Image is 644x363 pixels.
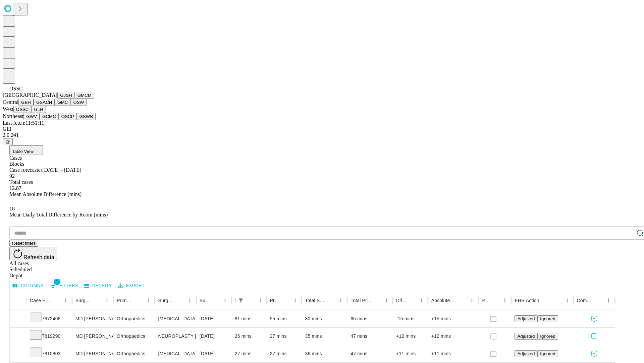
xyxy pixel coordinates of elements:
[9,206,15,211] span: 18
[256,296,265,305] button: Menu
[515,333,537,340] button: Adjusted
[540,316,555,321] span: Ignored
[305,298,326,303] div: Total Scheduled Duration
[431,328,475,345] div: +12 mins
[9,167,42,173] span: Case forecaster
[30,345,69,362] div: 7910803
[9,179,33,185] span: Total cases
[23,254,54,260] span: Refresh data
[134,296,144,305] button: Sort
[236,296,246,305] div: 1 active filter
[604,296,613,305] button: Menu
[220,296,230,305] button: Menu
[200,328,228,345] div: [DATE]
[537,350,558,357] button: Ignored
[540,351,555,356] span: Ignored
[270,310,299,327] div: 55 mins
[594,296,604,305] button: Sort
[176,296,185,305] button: Sort
[40,113,59,120] button: GCMC
[500,296,509,305] button: Menu
[3,120,44,126] span: Last fetch: 11:51:11
[3,138,13,145] button: @
[537,333,558,340] button: Ignored
[517,334,535,339] span: Adjusted
[30,310,69,327] div: 7972468
[13,348,23,360] button: Expand
[305,310,344,327] div: 80 mins
[517,351,535,356] span: Adjusted
[158,328,193,345] div: NEUROPLASTY [MEDICAL_DATA] AT [GEOGRAPHIC_DATA]
[3,106,13,112] span: West
[236,296,246,305] button: Show filters
[158,310,193,327] div: [MEDICAL_DATA] INTERPHALANGEAL JOINT
[23,113,40,120] button: GWV
[93,296,102,305] button: Sort
[431,310,475,327] div: +15 mins
[515,350,537,357] button: Adjusted
[305,345,344,362] div: 36 mins
[351,310,389,327] div: 65 mins
[305,328,344,345] div: 35 mins
[57,92,75,99] button: GJSH
[515,315,537,322] button: Adjusted
[3,126,641,132] div: GEI
[31,106,46,113] button: GLH
[336,296,345,305] button: Menu
[3,92,57,98] span: [GEOGRAPHIC_DATA]
[13,106,32,113] button: OSSC
[235,345,263,362] div: 27 mins
[235,310,263,327] div: 81 mins
[408,296,417,305] button: Sort
[431,345,475,362] div: +11 mins
[13,331,23,342] button: Expand
[75,310,110,327] div: MD [PERSON_NAME] [PERSON_NAME]
[30,298,51,303] div: Case Epic Id
[417,296,426,305] button: Menu
[117,298,133,303] div: Primary Service
[200,345,228,362] div: [DATE]
[117,328,151,345] div: Orthopaedics
[9,86,23,91] span: OSSC
[9,247,57,260] button: Refresh data
[540,334,555,339] span: Ignored
[75,328,110,345] div: MD [PERSON_NAME] [PERSON_NAME]
[200,298,210,303] div: Surgery Date
[117,345,151,362] div: Orthopaedics
[246,296,256,305] button: Sort
[42,167,81,173] span: [DATE] - [DATE]
[9,173,15,179] span: 92
[327,296,336,305] button: Sort
[102,296,112,305] button: Menu
[577,298,594,303] div: Comments
[517,316,535,321] span: Adjusted
[3,99,18,105] span: Central
[281,296,290,305] button: Sort
[467,296,477,305] button: Menu
[9,212,108,217] span: Mean Daily Total Difference by Room (mins)
[12,149,34,154] span: Table View
[59,113,77,120] button: OSCP
[18,99,34,106] button: GBH
[235,328,263,345] div: 26 mins
[537,315,558,322] button: Ignored
[482,298,490,303] div: Resolved in EHR
[372,296,382,305] button: Sort
[5,139,10,144] span: @
[55,99,70,106] button: GMC
[12,241,36,246] span: Reset filters
[270,298,281,303] div: Predicted In Room Duration
[270,328,299,345] div: 27 mins
[9,185,21,191] span: 12.87
[235,298,235,303] div: Scheduled In Room Duration
[396,328,425,345] div: +12 mins
[30,328,69,345] div: 7819290
[83,281,114,291] button: Density
[61,296,70,305] button: Menu
[270,345,299,362] div: 27 mins
[540,296,549,305] button: Sort
[396,345,425,362] div: +11 mins
[3,113,23,119] span: Northeast
[200,310,228,327] div: [DATE]
[351,328,389,345] div: 47 mins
